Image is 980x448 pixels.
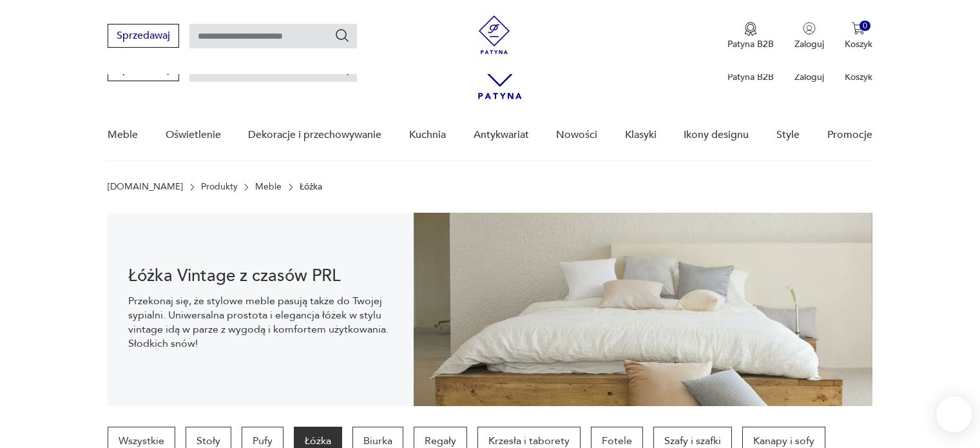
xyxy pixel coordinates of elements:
a: Kuchnia [409,110,446,160]
p: Łóżka [300,182,322,192]
a: Meble [255,182,282,192]
p: Patyna B2B [727,38,774,50]
a: Sprzedawaj [108,32,179,41]
p: Przekonaj się, że stylowe meble pasują także do Twojej sypialni. Uniwersalna prostota i elegancja... [128,294,393,351]
a: Style [776,110,800,160]
p: Koszyk [845,38,872,50]
a: Nowości [556,110,597,160]
a: Ikony designu [684,110,749,160]
p: Koszyk [845,71,872,83]
button: Sprzedawaj [108,24,179,48]
button: Szukaj [334,28,350,43]
a: Meble [108,110,138,160]
button: Zaloguj [794,22,824,50]
img: Ikona medalu [744,22,757,36]
img: Ikona koszyka [852,22,865,35]
p: Patyna B2B [727,71,774,83]
p: Zaloguj [794,71,824,83]
button: 0Koszyk [845,22,872,50]
a: Sprzedawaj [108,66,179,75]
a: Produkty [201,182,238,192]
a: Ikona medaluPatyna B2B [727,22,774,50]
p: Zaloguj [794,38,824,50]
a: Klasyki [625,110,657,160]
a: Antykwariat [474,110,529,160]
img: 2ae03b4a53235da2107dc325ac1aff74.jpg [414,213,872,406]
a: Oświetlenie [166,110,221,160]
a: Promocje [827,110,872,160]
a: Dekoracje i przechowywanie [248,110,381,160]
img: Ikonka użytkownika [803,22,816,35]
img: Patyna - sklep z meblami i dekoracjami vintage [475,15,514,54]
a: [DOMAIN_NAME] [108,182,183,192]
div: 0 [860,21,870,32]
button: Patyna B2B [727,22,774,50]
h1: Łóżka Vintage z czasów PRL [128,268,393,284]
iframe: Smartsupp widget button [936,396,972,433]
